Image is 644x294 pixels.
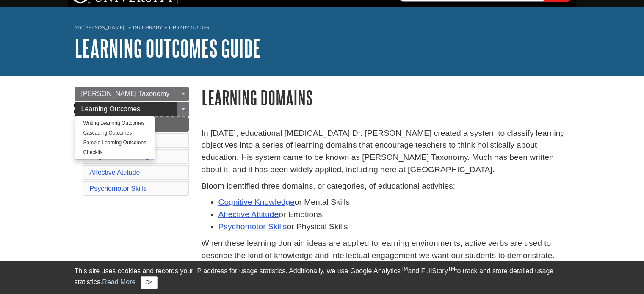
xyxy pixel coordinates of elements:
a: Psychomotor Skills [90,185,147,192]
span: Learning Outcomes [81,105,141,113]
a: Affective Attitude [90,169,140,176]
li: or Physical Skills [218,221,570,233]
sup: TM [401,266,408,272]
span: [PERSON_NAME] Taxonomy [81,90,170,97]
div: Guide Page Menu [75,87,189,198]
h1: Learning Domains [202,87,570,108]
a: Writing Learning Outcomes [75,118,155,128]
a: Read More [102,278,135,286]
p: When these learning domain ideas are applied to learning environments, active verbs are used to d... [202,237,570,262]
a: Cognitive Knowledge [218,198,295,206]
a: Affective Attitude [218,210,279,219]
a: Checklist [75,148,155,157]
a: Library Guides [169,25,209,30]
p: Bloom identified three domains, or categories, of educational activities: [202,180,570,192]
a: Cascading Outcomes [75,128,155,138]
li: or Mental Skills [218,196,570,209]
sup: TM [448,266,455,272]
div: This site uses cookies and records your IP address for usage statistics. Additionally, we use Goo... [75,266,570,289]
a: My [PERSON_NAME] [75,24,124,31]
a: [PERSON_NAME] Taxonomy [75,87,189,101]
a: DU Library [133,25,162,30]
a: Learning Outcomes Guide [75,35,261,61]
a: Sample Learning Outcomes [75,138,155,148]
nav: breadcrumb [75,22,570,36]
li: or Emotions [218,209,570,221]
button: Close [141,276,157,289]
a: Learning Outcomes [75,102,189,116]
a: Psychomotor Skills [218,222,287,231]
p: In [DATE], educational [MEDICAL_DATA] Dr. [PERSON_NAME] created a system to classify learning obj... [202,127,570,176]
